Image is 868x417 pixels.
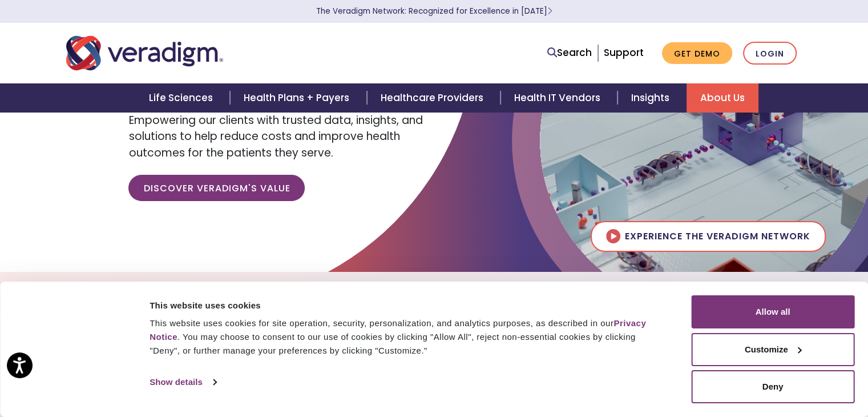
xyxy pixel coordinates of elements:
[662,42,732,65] a: Get Demo
[230,83,366,113] a: Health Plans + Payers
[223,276,350,306] a: Explore Solutions
[350,276,502,306] a: The Veradigm Network
[150,316,665,358] div: This website uses cookies for site operation, security, personalization, and analytics purposes, ...
[575,276,645,306] a: Careers
[150,299,665,312] div: This website uses cookies
[367,83,500,113] a: Healthcare Providers
[547,45,592,61] a: Search
[691,295,854,328] button: Allow all
[502,276,575,306] a: Insights
[66,34,223,72] img: Veradigm logo
[547,6,552,17] span: Learn More
[691,333,854,366] button: Customize
[150,374,216,391] a: Show details
[316,6,552,17] a: The Veradigm Network: Recognized for Excellence in [DATE]Learn More
[135,83,230,113] a: Life Sciences
[687,83,758,113] a: About Us
[617,83,687,113] a: Insights
[743,42,797,65] a: Login
[604,46,644,59] a: Support
[691,370,854,403] button: Deny
[128,113,422,161] span: Empowering our clients with trusted data, insights, and solutions to help reduce costs and improv...
[128,175,305,201] a: Discover Veradigm's Value
[500,83,617,113] a: Health IT Vendors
